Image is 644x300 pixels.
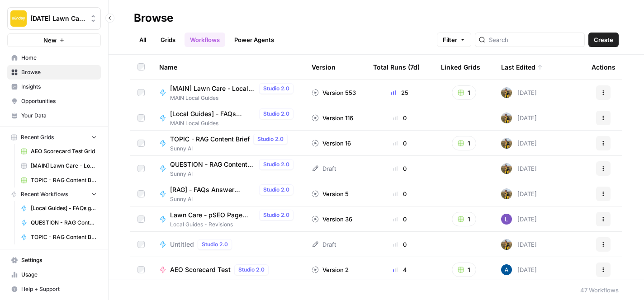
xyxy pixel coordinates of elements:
[592,55,616,80] div: Actions
[21,133,54,141] span: Recent Grids
[501,112,512,123] img: bwwep3rohponzecppi6a6ou8qko4
[501,163,537,174] div: [DATE]
[31,176,97,184] span: TOPIC - RAG Content Brief Grid
[21,112,97,120] span: Your Data
[588,33,619,47] button: Create
[21,68,97,76] span: Browse
[7,94,101,108] a: Opportunities
[489,35,581,44] input: Search
[7,253,101,267] a: Settings
[501,239,512,250] img: bwwep3rohponzecppi6a6ou8qko4
[501,214,512,225] img: rn7sh892ioif0lo51687sih9ndqw
[580,286,619,295] div: 47 Workflows
[501,138,512,149] img: bwwep3rohponzecppi6a6ou8qko4
[263,160,289,169] span: Studio 2.0
[17,230,101,244] a: TOPIC - RAG Content Brief
[501,188,512,199] img: bwwep3rohponzecppi6a6ou8qko4
[10,10,27,27] img: Sunday Lawn Care Logo
[594,35,613,44] span: Create
[170,94,297,102] span: MAIN Local Guides
[441,55,480,80] div: Linked Grids
[31,162,97,170] span: [MAIN] Lawn Care - Local pSEO Pages (Matt + [PERSON_NAME])
[43,36,57,45] span: New
[7,131,101,144] button: Recent Grids
[263,84,289,93] span: Studio 2.0
[373,240,426,249] div: 0
[31,233,97,241] span: TOPIC - RAG Content Brief
[31,204,97,212] span: [Local Guides] - FAQs generator
[373,139,426,148] div: 0
[312,215,352,224] div: Version 36
[170,195,297,203] span: Sunny AI
[312,139,351,148] div: Version 16
[7,187,101,201] button: Recent Workflows
[501,112,537,123] div: [DATE]
[312,265,349,274] div: Version 2
[21,285,97,293] span: Help + Support
[373,55,420,80] div: Total Runs (7d)
[312,164,336,173] div: Draft
[312,189,349,198] div: Version 5
[202,240,228,248] span: Studio 2.0
[159,134,297,153] a: TOPIC - RAG Content BriefStudio 2.0Sunny AI
[159,264,297,275] a: AEO Scorecard TestStudio 2.0
[373,88,426,97] div: 25
[257,135,284,143] span: Studio 2.0
[185,33,225,47] a: Workflows
[170,211,256,220] span: Lawn Care - pSEO Page Generator [Archived]
[159,239,297,250] a: UntitledStudio 2.0
[373,215,426,224] div: 0
[170,84,256,93] span: [MAIN] Lawn Care - Local pSEO Page Generator [[PERSON_NAME]]
[7,65,101,80] a: Browse
[159,55,297,80] div: Name
[452,136,476,150] button: 1
[17,173,101,187] a: TOPIC - RAG Content Brief Grid
[263,186,289,194] span: Studio 2.0
[7,7,101,30] button: Workspace: Sunday Lawn Care
[7,80,101,94] a: Insights
[501,264,537,275] div: [DATE]
[170,240,194,249] span: Untitled
[17,159,101,173] a: [MAIN] Lawn Care - Local pSEO Pages (Matt + [PERSON_NAME])
[21,271,97,279] span: Usage
[452,262,476,277] button: 1
[31,147,97,155] span: AEO Scorecard Test Grid
[170,145,291,153] span: Sunny AI
[7,33,101,47] button: New
[21,190,68,198] span: Recent Workflows
[159,83,297,102] a: [MAIN] Lawn Care - Local pSEO Page Generator [[PERSON_NAME]]Studio 2.0MAIN Local Guides
[452,212,476,226] button: 1
[170,265,231,274] span: AEO Scorecard Test
[21,97,97,105] span: Opportunities
[134,33,152,47] a: All
[373,265,426,274] div: 4
[21,256,97,264] span: Settings
[229,33,279,47] a: Power Agents
[170,109,256,118] span: [Local Guides] - FAQs generator
[170,170,297,178] span: Sunny AI
[170,135,250,144] span: TOPIC - RAG Content Brief
[238,266,265,274] span: Studio 2.0
[501,87,512,98] img: bwwep3rohponzecppi6a6ou8qko4
[501,214,537,225] div: [DATE]
[155,33,181,47] a: Grids
[21,83,97,91] span: Insights
[170,160,256,169] span: QUESTION - RAG Content Brief
[170,220,297,229] span: Local Guides - Revisions
[501,55,543,80] div: Last Edited
[159,184,297,203] a: [RAG] - FAQs Answer GeneratorStudio 2.0Sunny AI
[373,189,426,198] div: 0
[17,216,101,230] a: QUESTION - RAG Content Brief
[373,164,426,173] div: 0
[263,211,289,219] span: Studio 2.0
[31,219,97,227] span: QUESTION - RAG Content Brief
[17,201,101,216] a: [Local Guides] - FAQs generator
[30,14,85,23] span: [DATE] Lawn Care
[159,210,297,229] a: Lawn Care - pSEO Page Generator [Archived]Studio 2.0Local Guides - Revisions
[501,87,537,98] div: [DATE]
[7,282,101,296] button: Help + Support
[170,185,256,194] span: [RAG] - FAQs Answer Generator
[312,88,356,97] div: Version 553
[312,113,353,122] div: Version 116
[373,113,426,122] div: 0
